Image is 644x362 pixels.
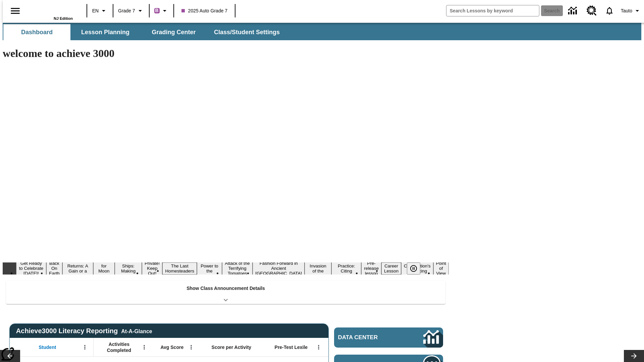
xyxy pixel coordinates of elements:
button: Slide 4 Time for Moon Rules? [93,257,115,280]
button: Grade: Grade 7, Select a grade [115,5,147,17]
button: Open Menu [139,342,149,352]
button: Slide 7 The Last Homesteaders [162,262,197,275]
button: Lesson Planning [72,24,139,40]
button: Slide 2 Back On Earth [46,260,62,277]
span: Class/Student Settings [214,28,280,36]
p: Show Class Announcement Details [186,285,265,292]
button: Slide 5 Cruise Ships: Making Waves [115,257,142,280]
button: Open Menu [80,342,90,352]
span: Grade 7 [118,7,135,14]
button: Slide 9 Attack of the Terrifying Tomatoes [222,260,253,277]
button: Boost Class color is purple. Change class color [152,5,171,17]
button: Lesson carousel, Next [624,350,644,362]
span: 2025 Auto Grade 7 [181,7,228,14]
button: Slide 1 Get Ready to Celebrate Juneteenth! [16,260,46,277]
div: SubNavbar [3,24,286,40]
button: Slide 15 The Constitution's Balancing Act [401,257,433,280]
span: B [155,6,159,15]
input: search field [446,5,539,16]
span: Dashboard [21,28,53,36]
h1: welcome to achieve 3000 [3,47,449,60]
button: Slide 13 Pre-release lesson [361,260,381,277]
a: Data Center [334,327,443,348]
a: Notifications [601,2,618,19]
span: Student [39,344,56,350]
button: Slide 16 Point of View [433,260,449,277]
button: Slide 14 Career Lesson [381,262,401,275]
span: Activities Completed [97,341,141,353]
div: SubNavbar [3,23,641,40]
a: Home [29,3,73,16]
span: Lesson Planning [81,28,129,36]
a: Data Center [564,2,583,20]
button: Slide 8 Solar Power to the People [197,257,222,280]
span: NJ Edition [54,16,73,20]
div: Pause [407,262,427,275]
button: Open Menu [186,342,196,352]
div: Home [29,2,73,20]
button: Grading Center [140,24,207,40]
button: Profile/Settings [618,5,644,17]
button: Dashboard [3,24,70,40]
button: Pause [407,262,420,275]
div: Show Class Announcement Details [6,281,445,304]
span: Data Center [338,334,401,341]
div: At-A-Glance [121,327,152,335]
span: Achieve3000 Literacy Reporting [16,327,152,335]
span: Score per Activity [212,344,252,350]
button: Open Menu [314,342,324,352]
span: Tauto [621,7,632,14]
span: Grading Center [152,28,196,36]
button: Language: EN, Select a language [89,5,111,17]
span: Pre-Test Lexile [275,344,308,350]
button: Class/Student Settings [209,24,285,40]
button: Slide 11 The Invasion of the Free CD [305,257,331,280]
span: EN [92,7,99,14]
a: Resource Center, Will open in new tab [583,2,601,20]
button: Slide 3 Free Returns: A Gain or a Drain? [62,257,93,280]
button: Open side menu [5,1,25,21]
span: Avg Score [160,344,183,350]
button: Slide 10 Fashion Forward in Ancient Rome [253,260,305,277]
button: Slide 6 Private! Keep Out! [142,260,162,277]
button: Slide 12 Mixed Practice: Citing Evidence [331,257,361,280]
